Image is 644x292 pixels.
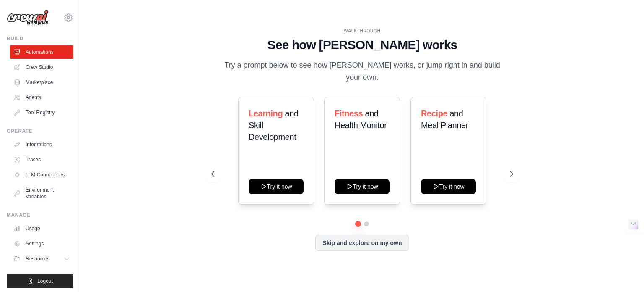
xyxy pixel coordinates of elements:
img: Logo [7,10,49,26]
div: Build [7,35,73,42]
span: and Skill Development [249,109,299,142]
span: Resources [26,255,49,262]
button: Try it now [335,179,390,194]
a: Tool Registry [10,106,73,119]
a: LLM Connections [10,168,73,182]
a: Crew Studio [10,61,73,74]
div: Manage [7,212,73,218]
a: Marketplace [10,76,73,89]
h1: See how [PERSON_NAME] works [211,37,513,53]
span: Learning [249,109,283,118]
div: WALKTHROUGH [211,28,513,34]
button: Resources [10,252,73,266]
p: Try a prompt below to see how [PERSON_NAME] works, or jump right in and build your own. [221,59,503,84]
a: Settings [10,237,73,250]
span: Fitness [335,109,363,118]
button: Logout [7,274,73,288]
span: Recipe [421,109,447,118]
a: Integrations [10,138,73,151]
button: Skip and explore on my own [315,235,409,251]
button: Try it now [421,179,476,194]
button: Try it now [249,179,304,194]
a: Agents [10,91,73,104]
a: Traces [10,153,73,166]
a: Automations [10,45,73,59]
div: Operate [7,128,73,134]
a: Usage [10,222,73,235]
a: Environment Variables [10,183,73,203]
span: Logout [37,278,53,284]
